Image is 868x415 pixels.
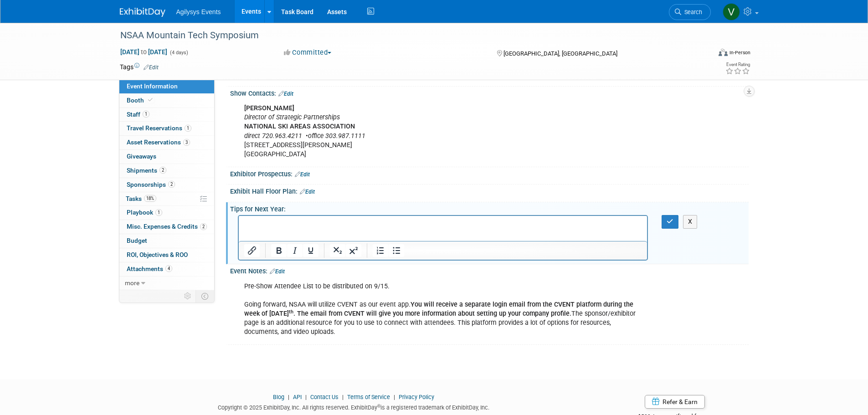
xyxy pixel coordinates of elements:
[244,244,260,257] button: Insert/edit link
[310,394,339,400] a: Contact Us
[155,209,162,216] span: 1
[119,94,214,108] a: Booth
[295,171,310,178] a: Edit
[657,47,751,61] div: Event Format
[176,8,221,15] span: Agilysys Events
[117,27,697,44] div: NSAA Mountain Tech Symposium
[330,244,345,257] button: Subscript
[119,150,214,164] a: Giveaways
[127,97,154,104] span: Booth
[127,111,149,118] span: Staff
[119,122,214,135] a: Travel Reservations1
[119,206,214,220] a: Playbook1
[119,80,214,93] a: Event Information
[119,108,214,122] a: Staff1
[287,244,303,257] button: Italic
[286,394,292,400] span: |
[645,395,705,409] a: Refer & Earn
[347,394,390,400] a: Terms of Service
[119,192,214,206] a: Tasks18%
[119,277,214,290] a: more
[230,202,749,214] div: Tips for Next Year:
[169,50,188,56] span: (4 days)
[399,394,434,400] a: Privacy Policy
[377,404,380,409] sup: ®
[144,195,156,202] span: 18%
[168,181,175,188] span: 2
[127,153,156,160] span: Giveaways
[719,49,728,56] img: Format-Inperson.png
[200,223,207,230] span: 2
[391,394,397,400] span: |
[681,9,702,15] span: Search
[148,97,153,102] i: Booth reservation complete
[244,113,340,121] i: Director of Strategic Partnerships
[127,124,191,132] span: Travel Reservations
[195,290,214,302] td: Toggle Event Tabs
[180,290,196,302] td: Personalize Event Tab Strip
[230,264,749,276] div: Event Notes:
[127,265,172,272] span: Attachments
[273,394,284,400] a: Blog
[185,125,191,132] span: 1
[119,234,214,248] a: Budget
[373,244,388,257] button: Numbered list
[120,401,588,412] div: Copyright © 2025 ExhibitDay, Inc. All rights reserved. ExhibitDay is a registered trademark of Ex...
[230,87,749,98] div: Show Contacts:
[127,209,162,216] span: Playbook
[119,178,214,192] a: Sponsorships2
[293,394,302,400] a: API
[143,111,149,118] span: 1
[669,4,711,20] a: Search
[239,216,647,241] iframe: Rich Text Area
[238,277,648,341] div: Pre-Show Attendee List to be distributed on 9/15. Going forward, NSAA will utilize CVENT as our e...
[244,301,633,318] b: You will receive a separate login email from the CVENT platform during the week of [DATE]
[230,167,749,179] div: Exhibitor Prospectus:
[340,394,346,400] span: |
[127,251,188,258] span: ROI, Objectives & ROO
[165,265,172,272] span: 4
[293,310,571,318] b: . The email from CVENT will give you more information about setting up your company profile.
[127,223,207,230] span: Misc. Expenses & Credits
[119,220,214,234] a: Misc. Expenses & Credits2
[126,195,156,202] span: Tasks
[346,244,361,257] button: Superscript
[127,237,147,244] span: Budget
[244,132,260,140] i: direct
[119,262,214,276] a: Attachments4
[270,268,285,275] a: Edit
[303,244,318,257] button: Underline
[244,104,294,112] b: [PERSON_NAME]
[729,49,750,56] div: In-Person
[271,244,287,257] button: Bold
[281,48,335,57] button: Committed
[389,244,404,257] button: Bullet list
[139,48,148,56] span: to
[725,62,750,67] div: Event Rating
[183,139,190,146] span: 3
[244,123,355,130] b: NATIONAL SKI AREAS ASSOCIATION
[289,309,293,315] sup: th
[723,3,740,20] img: Vaitiare Munoz
[125,279,139,287] span: more
[119,164,214,178] a: Shipments2
[683,215,698,228] button: X
[278,91,293,97] a: Edit
[262,132,302,140] i: 720.963.4211
[144,64,159,71] a: Edit
[127,167,166,174] span: Shipments
[303,394,309,400] span: |
[300,189,315,195] a: Edit
[127,181,175,188] span: Sponsorships
[120,48,168,56] span: [DATE] [DATE]
[120,8,165,17] img: ExhibitDay
[119,248,214,262] a: ROI, Objectives & ROO
[308,132,365,140] i: office 303.987.1111
[120,62,159,72] td: Tags
[127,82,178,90] span: Event Information
[127,138,190,146] span: Asset Reservations
[503,50,617,57] span: [GEOGRAPHIC_DATA], [GEOGRAPHIC_DATA]
[230,184,749,196] div: Exhibit Hall Floor Plan:
[119,136,214,149] a: Asset Reservations3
